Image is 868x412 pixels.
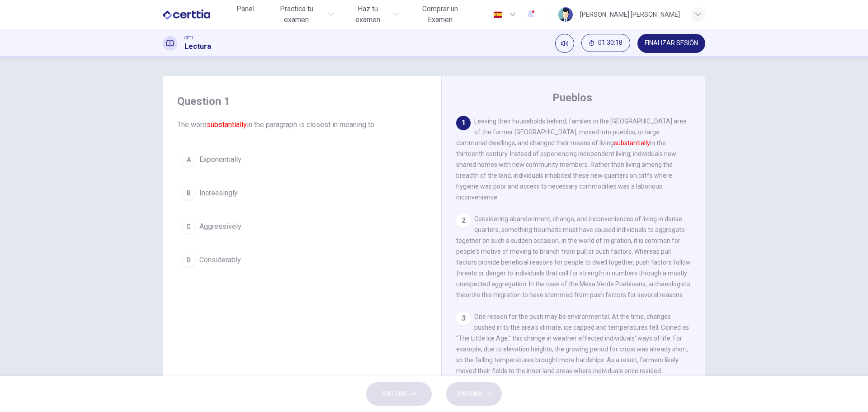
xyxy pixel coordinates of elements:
[555,34,574,53] div: Silenciar
[456,313,689,407] span: One reason for the push may be environmental. At the time, changes pushed in to the area's climat...
[207,120,247,129] font: substantially
[181,253,196,267] div: D
[177,148,427,171] button: AExponentially
[177,182,427,204] button: BIncreasingly
[199,154,241,165] span: Exponentially
[406,1,474,28] button: Comprar un Examen
[341,1,402,28] button: Haz tu examen
[181,186,196,200] div: B
[456,311,471,326] div: 3
[581,34,630,53] div: Ocultar
[177,215,427,238] button: CAggressively
[580,9,680,20] div: [PERSON_NAME] [PERSON_NAME]
[598,39,623,47] span: 01:30:18
[177,94,427,109] h4: Question 1
[492,11,504,18] img: es
[264,1,338,28] button: Practica tu examen
[637,34,705,53] button: FINALIZAR SESIÓN
[181,219,196,234] div: C
[231,1,260,17] button: Panel
[199,188,238,199] span: Increasingly
[456,215,691,298] span: Considering abandonment, change, and inconveniences of living in dense quarters, something trauma...
[456,118,687,201] span: Leaving their households behind, families in the [GEOGRAPHIC_DATA] area of the former [GEOGRAPHIC...
[581,34,630,52] button: 01:30:18
[410,4,471,25] span: Comprar un Examen
[184,35,193,41] span: CET1
[645,40,698,47] span: FINALIZAR SESIÓN
[199,221,241,232] span: Aggressively
[236,4,255,14] span: Panel
[199,255,241,265] span: Considerably
[267,4,326,25] span: Practica tu examen
[177,119,427,130] span: The word in the paragraph is closest in meaning to:
[614,139,650,147] font: substantially
[456,116,471,130] div: 1
[184,41,211,52] h1: Lectura
[177,249,427,271] button: DConsiderably
[552,90,592,105] h4: Pueblos
[558,7,573,22] img: Profile picture
[231,1,260,28] a: Panel
[344,4,390,25] span: Haz tu examen
[163,5,231,24] a: CERTTIA logo
[456,213,471,228] div: 2
[163,5,210,24] img: CERTTIA logo
[181,152,196,167] div: A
